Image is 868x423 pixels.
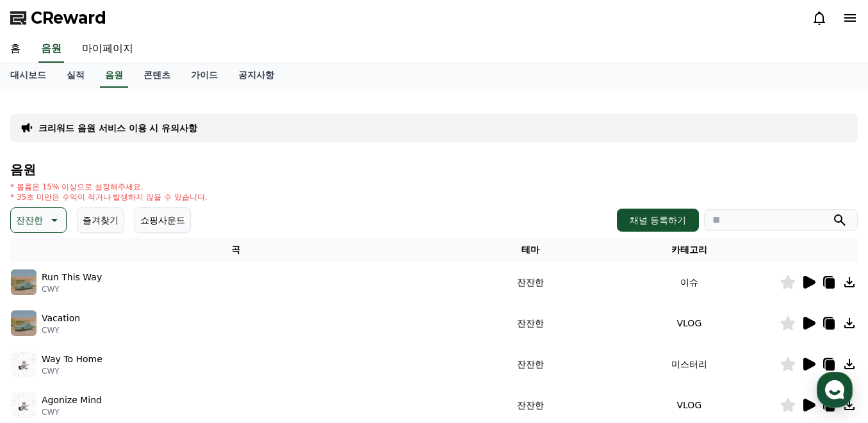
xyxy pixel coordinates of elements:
a: 공지사항 [228,63,284,88]
a: 음원 [38,36,64,63]
td: VLOG [599,303,780,344]
a: 콘텐츠 [133,63,181,88]
img: music [11,310,37,336]
p: * 35초 미만은 수익이 적거나 발생하지 않을 수 있습니다. [10,192,208,202]
th: 곡 [10,238,462,262]
p: * 볼륨은 15% 이상으로 설정해주세요. [10,182,208,192]
p: CWY [42,407,102,417]
td: 이슈 [599,262,780,303]
th: 카테고리 [599,238,780,262]
a: 음원 [100,63,128,88]
a: 마이페이지 [72,36,143,63]
a: CReward [10,8,106,28]
p: CWY [42,325,80,335]
td: 미스터리 [599,344,780,385]
button: 쇼핑사운드 [135,207,191,233]
button: 채널 등록하기 [617,209,699,232]
p: CWY [42,366,102,376]
img: music [11,269,37,295]
td: 잔잔한 [462,303,599,344]
a: 가이드 [181,63,228,88]
img: music [11,351,37,377]
button: 잔잔한 [10,207,67,233]
td: 잔잔한 [462,262,599,303]
td: 잔잔한 [462,344,599,385]
span: CReward [31,8,106,28]
p: Run This Way [42,271,102,284]
a: 크리워드 음원 서비스 이용 시 유의사항 [38,122,197,134]
p: Agonize Mind [42,394,102,407]
p: Vacation [42,312,80,325]
h4: 음원 [10,163,858,177]
p: 잔잔한 [16,211,43,229]
a: 실적 [56,63,95,88]
p: CWY [42,284,102,294]
img: music [11,392,37,418]
th: 테마 [462,238,599,262]
p: Way To Home [42,353,102,366]
button: 즐겨찾기 [77,207,124,233]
